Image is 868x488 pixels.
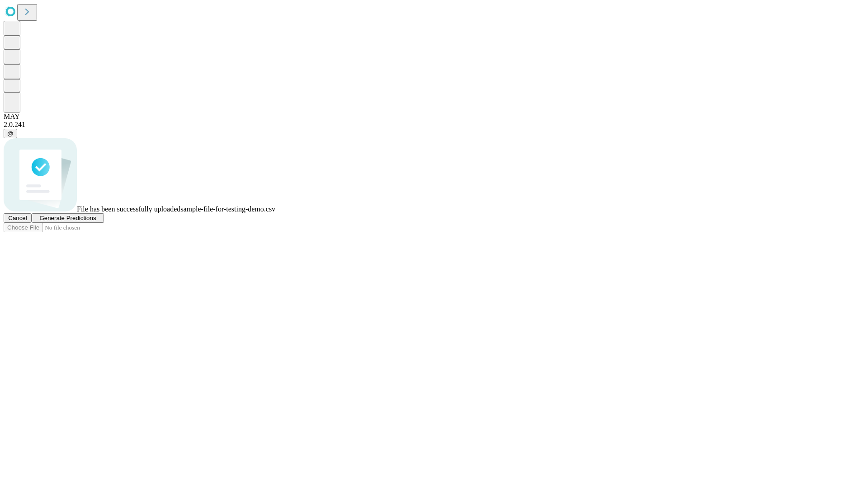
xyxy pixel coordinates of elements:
button: @ [4,129,17,138]
span: sample-file-for-testing-demo.csv [180,205,275,213]
button: Generate Predictions [32,213,104,223]
div: 2.0.241 [4,121,864,129]
span: @ [7,130,14,137]
span: Generate Predictions [39,215,96,221]
div: MAY [4,113,864,121]
span: File has been successfully uploaded [77,205,180,213]
span: Cancel [8,215,27,221]
button: Cancel [4,213,32,223]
